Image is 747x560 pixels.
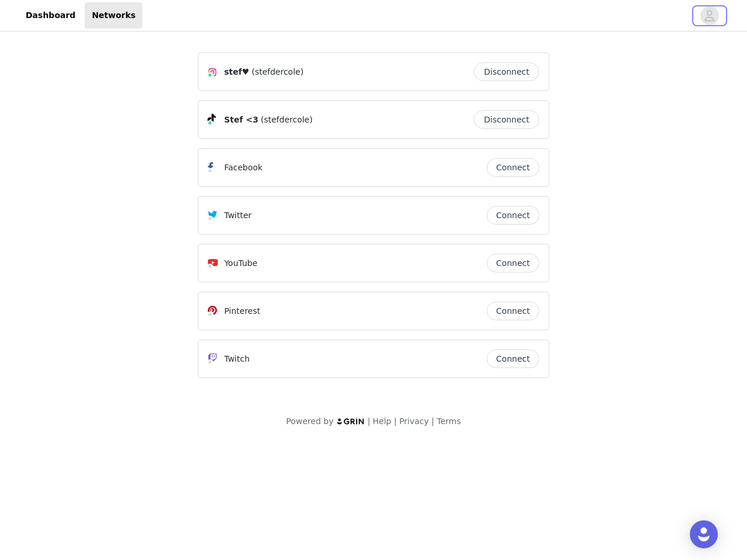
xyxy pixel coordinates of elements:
[373,416,392,426] a: Help
[19,2,82,29] a: Dashboard
[437,416,460,426] a: Terms
[474,62,539,81] button: Disconnect
[487,206,539,225] button: Connect
[224,257,257,269] p: YouTube
[224,353,250,365] p: Twitch
[704,6,715,25] div: avatar
[399,416,429,426] a: Privacy
[224,114,259,126] span: Stef <3
[487,349,539,368] button: Connect
[394,416,397,426] span: |
[487,254,539,272] button: Connect
[208,68,217,77] img: Instagram Icon
[690,520,718,548] div: Open Intercom Messenger
[224,305,260,317] p: Pinterest
[85,2,142,29] a: Networks
[336,418,365,425] img: logo
[224,209,252,222] p: Twitter
[431,416,434,426] span: |
[286,416,333,426] span: Powered by
[487,158,539,177] button: Connect
[252,66,303,78] span: (stefdercole)
[224,66,249,78] span: stef♥
[368,416,371,426] span: |
[487,302,539,320] button: Connect
[261,114,313,126] span: (stefdercole)
[224,162,263,174] p: Facebook
[474,110,539,129] button: Disconnect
